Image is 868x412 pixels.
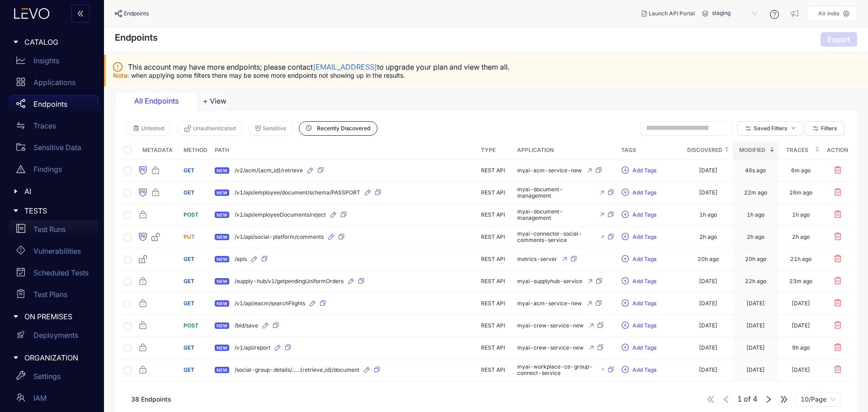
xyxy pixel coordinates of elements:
span: /v1/api/employeeDocuments/reject [235,212,326,218]
span: Filters [821,125,837,132]
div: All Endpoints [123,97,190,105]
p: when applying some filters there may be some more endpoints not showing up in the results. [113,72,861,79]
span: GET [184,366,194,373]
th: Path [211,141,477,160]
span: Traces [782,145,813,155]
span: /v2/acm/{acm_id}/retrieve [235,167,303,174]
button: plus-circleAdd Tags [621,274,657,289]
div: TESTS [5,201,99,220]
span: /v1/api/social-platform/comments [235,234,324,240]
p: Deployments [33,331,78,339]
span: Add Tags [632,256,656,262]
span: clock-circle [306,125,311,132]
span: NEW [215,167,229,174]
div: ORGANIZATION [5,348,99,367]
a: Endpoints [9,95,99,117]
p: Test Runs [33,225,66,233]
a: [EMAIL_ADDRESS] [313,62,377,71]
span: plus-circle [622,344,629,352]
div: REST API [481,322,510,329]
button: Sensitive [248,121,293,136]
div: 2h ago [747,234,764,240]
span: PUT [184,233,195,240]
p: Traces [33,122,56,130]
span: myai-supplyhub-service [517,278,582,284]
div: 2h ago [699,234,717,240]
a: Sensitive Data [9,138,99,160]
div: 20h ago [745,256,766,262]
span: Launch API Portal [649,10,695,17]
div: [DATE] [699,300,717,307]
span: plus-circle [622,189,629,197]
a: Insights [9,52,99,73]
a: Vulnerabilities [9,242,99,264]
span: plus-circle [622,211,629,219]
p: Findings [33,165,62,173]
div: [DATE] [699,278,717,284]
button: plus-circleAdd Tags [621,230,657,244]
div: [DATE] [746,345,765,351]
button: Saved Filtersdown [737,121,803,136]
span: caret-right [13,355,19,361]
button: plus-circleAdd Tags [621,318,657,333]
span: NEW [215,367,229,373]
p: Settings [33,372,61,380]
button: Launch API Portal [634,6,702,21]
div: AI [5,182,99,201]
span: team [16,393,25,402]
th: Type [477,141,514,160]
a: Deployments [9,327,99,348]
span: Add Tags [632,278,656,284]
span: NEW [215,212,229,218]
th: Metadata [135,141,180,160]
span: Add Tags [632,189,656,196]
div: [DATE] [699,189,717,196]
span: GET [184,189,194,196]
span: Add Tags [632,345,656,351]
p: Air India [818,10,840,17]
span: plus-circle [622,366,629,374]
div: REST API [481,212,510,218]
a: Settings [9,367,99,389]
span: /social-group-details/......{retrieve_id}/document [235,367,359,373]
span: /v1/api/employee/document/schema/PASSPORT [235,189,360,196]
span: Note: [113,71,131,79]
button: plus-circleAdd Tags [621,163,657,178]
div: REST API [481,278,510,284]
span: GET [184,278,194,284]
div: 26m ago [789,189,812,196]
span: NEW [215,189,229,196]
span: ON PREMISES [24,313,91,321]
button: plus-circleAdd Tags [621,208,657,222]
div: 6m ago [791,167,811,174]
div: 9h ago [792,345,810,351]
span: down [791,126,796,131]
span: /supply-hub/v1/getpendingUniformOrders [235,278,344,284]
span: Add Tags [632,322,656,329]
div: REST API [481,167,510,174]
span: plus-circle [622,233,629,241]
button: double-left [71,5,90,23]
span: myai-document-management [517,186,594,199]
span: Add Tags [632,167,656,174]
div: [DATE] [699,167,717,174]
p: Sensitive Data [33,143,81,152]
span: 38 Endpoints [131,395,171,403]
span: ORGANIZATION [24,354,91,362]
span: GET [184,256,194,262]
span: Add Tags [632,212,656,218]
span: TESTS [24,207,91,215]
div: [DATE] [746,300,765,307]
span: metrics-server [517,256,557,262]
span: 4 [753,395,757,403]
span: NEW [215,256,229,262]
span: NEW [215,300,229,307]
div: 1h ago [792,212,810,218]
button: Add tab [199,92,231,110]
div: 23m ago [789,278,812,284]
a: Test Runs [9,220,99,242]
div: 1h ago [747,212,764,218]
div: [DATE] [699,345,717,351]
span: Sensitive [263,125,286,132]
p: Insights [33,57,59,65]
